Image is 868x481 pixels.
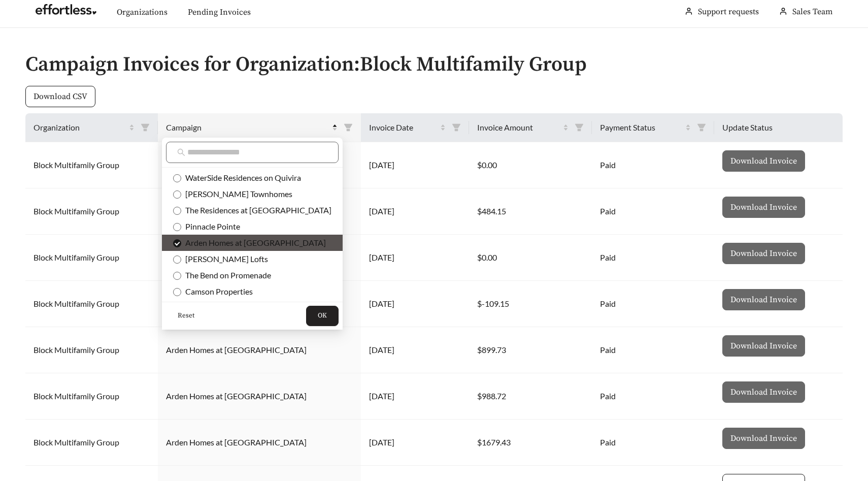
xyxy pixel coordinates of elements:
[34,121,127,134] span: Organization
[117,7,168,17] a: Organizations
[592,281,714,327] td: Paid
[693,119,710,136] span: filter
[469,188,592,235] td: $484.15
[25,281,158,327] td: Block Multifamily Group
[361,420,469,466] td: [DATE]
[722,150,805,172] button: Download Invoice
[181,189,292,199] span: [PERSON_NAME] Townhomes
[361,235,469,281] td: [DATE]
[306,306,339,326] button: OK
[25,373,158,420] td: Block Multifamily Group
[361,373,469,420] td: [DATE]
[25,53,843,76] h2: Campaign Invoices for Organization: Block Multifamily Group
[369,121,438,134] span: Invoice Date
[469,235,592,281] td: $0.00
[25,86,95,107] button: Download CSV
[722,381,805,403] button: Download Invoice
[177,148,185,156] span: search
[158,142,361,188] td: [PERSON_NAME] Lofts
[158,188,361,235] td: [PERSON_NAME] Lofts
[166,121,330,134] span: Campaign
[722,289,805,310] button: Download Invoice
[166,306,206,326] button: Reset
[469,373,592,420] td: $988.72
[714,113,843,142] th: Update Status
[592,235,714,281] td: Paid
[181,286,253,296] span: Camson Properties
[25,420,158,466] td: Block Multifamily Group
[477,121,561,134] span: Invoice Amount
[178,311,194,321] span: Reset
[158,281,361,327] td: Arden Homes at [GEOGRAPHIC_DATA]
[592,373,714,420] td: Paid
[361,327,469,373] td: [DATE]
[722,243,805,264] button: Download Invoice
[25,327,158,373] td: Block Multifamily Group
[181,173,301,182] span: WaterSide Residences on Quivira
[25,188,158,235] td: Block Multifamily Group
[722,335,805,357] button: Download Invoice
[592,327,714,373] td: Paid
[188,7,251,17] a: Pending Invoices
[158,420,361,466] td: Arden Homes at [GEOGRAPHIC_DATA]
[469,327,592,373] td: $899.73
[137,119,154,136] span: filter
[181,205,331,215] span: The Residences at [GEOGRAPHIC_DATA]
[592,142,714,188] td: Paid
[575,123,584,132] span: filter
[600,121,683,134] span: Payment Status
[158,373,361,420] td: Arden Homes at [GEOGRAPHIC_DATA]
[469,420,592,466] td: $1679.43
[158,327,361,373] td: Arden Homes at [GEOGRAPHIC_DATA]
[181,238,326,247] span: Arden Homes at [GEOGRAPHIC_DATA]
[25,235,158,281] td: Block Multifamily Group
[792,7,832,17] span: Sales Team
[318,311,327,321] span: OK
[697,123,706,132] span: filter
[141,123,150,132] span: filter
[181,254,268,264] span: [PERSON_NAME] Lofts
[722,197,805,218] button: Download Invoice
[361,281,469,327] td: [DATE]
[469,142,592,188] td: $0.00
[340,119,357,136] span: filter
[361,142,469,188] td: [DATE]
[698,7,759,17] a: Support requests
[571,119,588,136] span: filter
[469,281,592,327] td: $-109.15
[448,119,465,136] span: filter
[592,188,714,235] td: Paid
[158,235,361,281] td: Arden Homes at [GEOGRAPHIC_DATA]
[181,221,240,231] span: Pinnacle Pointe
[344,123,353,132] span: filter
[722,428,805,449] button: Download Invoice
[181,270,271,280] span: The Bend on Promenade
[34,90,87,103] span: Download CSV
[25,142,158,188] td: Block Multifamily Group
[592,420,714,466] td: Paid
[452,123,461,132] span: filter
[361,188,469,235] td: [DATE]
